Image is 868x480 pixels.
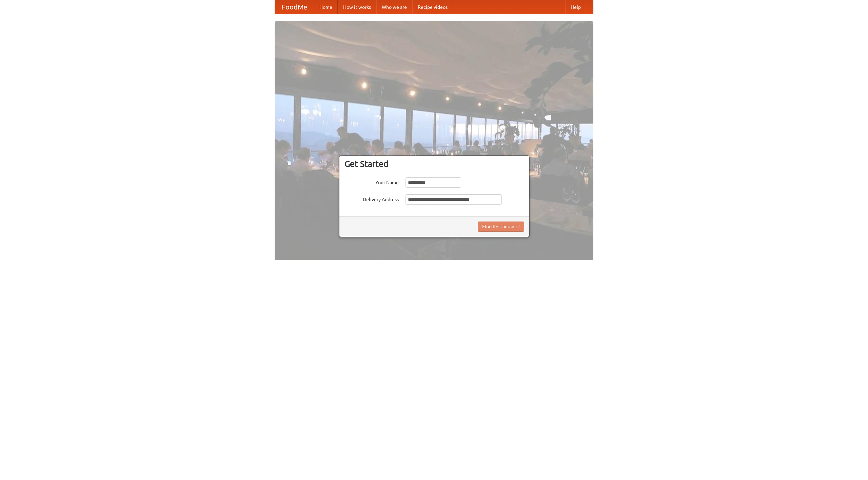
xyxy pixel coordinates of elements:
a: Help [565,0,586,14]
label: Your Name [344,177,399,186]
a: Recipe videos [412,0,453,14]
label: Delivery Address [344,194,399,203]
button: Find Restaurants! [478,222,524,232]
a: Home [314,0,338,14]
h3: Get Started [344,159,524,169]
a: How it works [338,0,376,14]
a: Who we are [376,0,412,14]
a: FoodMe [275,0,314,14]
